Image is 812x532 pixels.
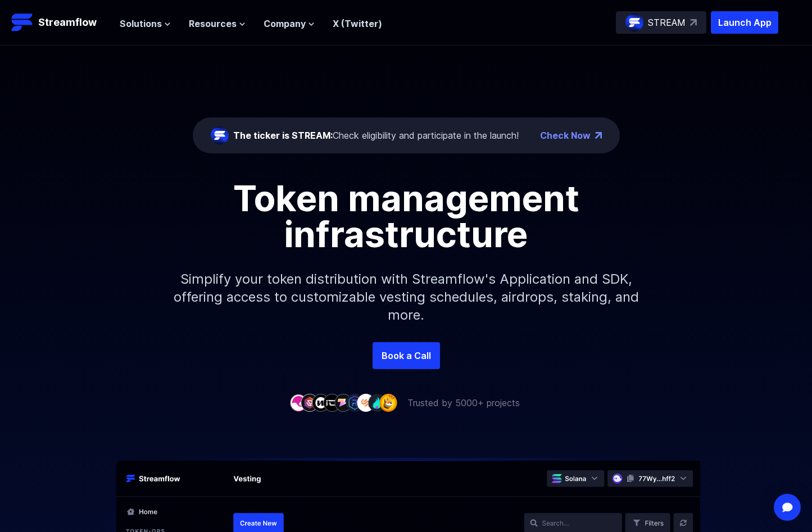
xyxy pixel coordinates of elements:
span: Resources [189,17,237,30]
p: Trusted by 5000+ projects [407,396,520,410]
img: company-2 [301,394,319,411]
button: Company [264,17,315,30]
img: company-6 [346,394,364,411]
p: Simplify your token distribution with Streamflow's Application and SDK, offering access to custom... [165,252,648,342]
button: Resources [189,17,246,30]
button: Launch App [711,11,778,34]
h1: Token management infrastructure [153,180,659,252]
a: Check Now [540,129,591,142]
p: Streamflow [38,15,97,30]
img: Streamflow Logo [11,11,34,34]
a: X (Twitter) [333,18,382,29]
img: company-1 [289,394,307,411]
p: STREAM [648,16,686,29]
img: company-7 [357,394,375,411]
span: Solutions [120,17,162,30]
span: The ticker is STREAM: [233,130,333,141]
div: Check eligibility and participate in the launch! [233,129,519,142]
img: top-right-arrow.png [595,132,602,139]
button: Solutions [120,17,171,30]
img: streamflow-logo-circle.png [625,13,643,31]
span: Company [264,17,306,30]
a: Book a Call [373,342,440,369]
img: company-5 [334,394,352,411]
img: company-9 [379,394,397,411]
div: Open Intercom Messenger [774,494,801,521]
img: top-right-arrow.svg [690,19,697,26]
a: Streamflow [11,11,108,34]
img: streamflow-logo-circle.png [211,126,229,144]
img: company-3 [312,394,330,411]
a: STREAM [616,11,706,34]
img: company-4 [323,394,341,411]
img: company-8 [368,394,386,411]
